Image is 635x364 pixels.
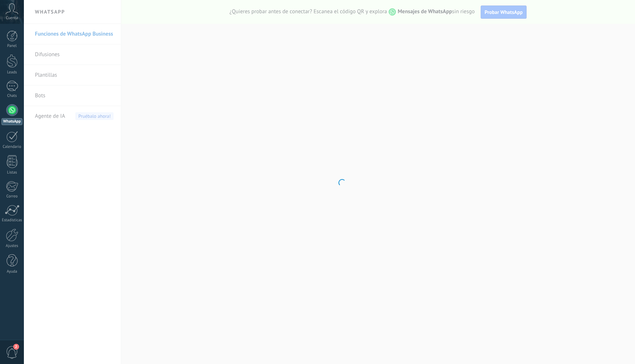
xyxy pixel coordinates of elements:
div: Calendario [1,145,23,149]
div: Listas [1,170,23,175]
div: Correo [1,194,23,199]
div: WhatsApp [1,118,22,125]
span: Cuenta [6,16,18,21]
div: Ayuda [1,269,23,274]
div: Chats [1,94,23,98]
div: Ajustes [1,244,23,248]
div: Panel [1,44,23,48]
div: Estadísticas [1,218,23,223]
div: Leads [1,70,23,75]
span: 2 [13,344,19,350]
